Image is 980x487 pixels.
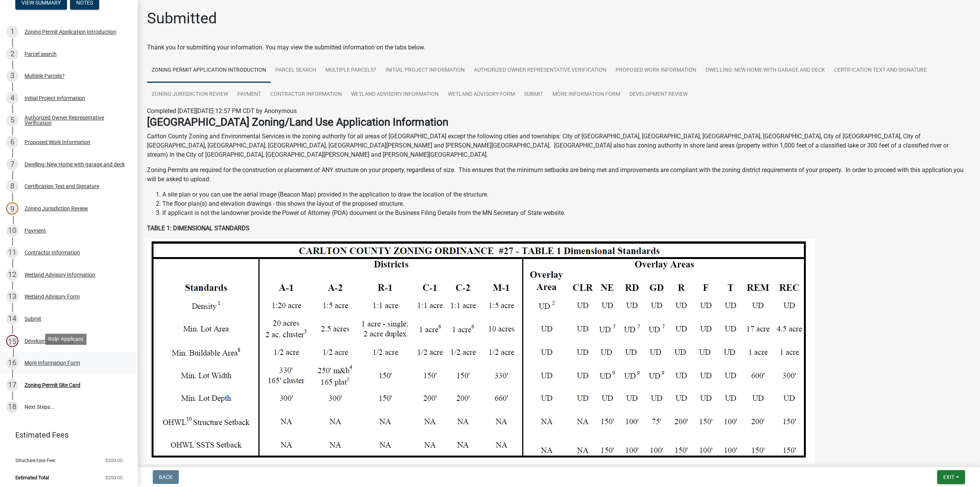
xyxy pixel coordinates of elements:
div: Development Review [24,338,73,344]
a: Parcel search [271,58,321,83]
div: 16 [6,357,18,369]
a: Authorized Owner Representative Verification [469,58,611,83]
div: Certification Text and Signature [24,184,99,189]
div: Parcel search [24,51,57,57]
div: 12 [6,269,18,281]
a: Wetland Advisory Information [346,82,443,107]
p: Zoning Permits are required for the construction or placement of ANY structure on your property, ... [147,166,971,184]
span: Structure/Use Fee: [15,458,56,463]
div: 4 [6,92,18,104]
a: Dwelling: New Home with garage and deck [701,58,830,83]
a: Certification Text and Signature [830,58,931,83]
div: 8 [6,180,18,192]
span: Back [159,474,173,480]
div: 6 [6,136,18,148]
button: Back [153,470,179,484]
div: 10 [6,225,18,237]
span: Estimated Total [15,475,49,480]
a: Zoning Permit Application Introduction [147,58,271,83]
div: More Information Form [24,360,80,366]
div: Zoning Jurisdiction Review [24,206,88,211]
div: 9 [6,202,18,215]
a: Wetland Advisory Form [443,82,519,107]
span: $200.00 [105,458,122,463]
p: Carlton County Zoning and Environmental Services is the zoning authority for all areas of [GEOGRA... [147,132,971,159]
span: $200.00 [105,475,122,480]
div: Wetland Advisory Form [24,294,80,299]
a: More Information Form [548,82,625,107]
div: Payment [24,228,46,233]
div: Submit [24,316,41,321]
strong: [GEOGRAPHIC_DATA] Zoning/Land Use Application Information [147,116,448,128]
div: 3 [6,70,18,82]
a: Zoning Jurisdiction Review [147,82,233,107]
li: A site plan or you can use the aerial image (Beacon Map) provided in the application to draw the ... [162,190,971,199]
wm-modal-confirm: Summary [15,0,67,7]
a: Payment [233,82,266,107]
a: Initial Project Information [381,58,469,83]
div: 17 [6,379,18,391]
div: Initial Project Information [24,95,85,101]
div: 7 [6,158,18,171]
div: Authorized Owner Representative Verification [24,115,126,126]
div: 11 [6,246,18,259]
div: Dwelling: New Home with garage and deck [24,162,125,167]
div: Contractor Information [24,250,80,255]
div: Multiple Parcels? [24,73,65,79]
div: Zoning Permit Site Card [24,382,80,388]
div: 13 [6,290,18,303]
div: Zoning Permit Application Introduction [24,29,116,34]
strong: TABLE 1: DIMENSIONAL STANDARDS [147,225,250,232]
span: Completed [DATE][DATE] 12:57 PM CDT by Anonymous [147,107,297,115]
div: 18 [6,401,18,413]
h1: Submitted [147,9,217,28]
div: Thank you for submitting your information. You may view the submitted information on the tabs below. [147,43,971,52]
a: Submit [519,82,548,107]
wm-modal-confirm: Notes [70,0,99,7]
a: Estimated Fees [6,427,126,443]
div: 15 [6,335,18,347]
a: Development Review [625,82,692,107]
li: If applicant is not the landowner provide the Power of Attorney (POA) document or the Business Fi... [162,208,971,218]
a: Contractor Information [266,82,346,107]
div: 2 [6,48,18,60]
button: Exit [937,470,965,484]
a: Proposed Work Information [611,58,701,83]
div: Role: Applicant [45,334,87,345]
li: The floor plan(s) and elevation drawings - this shows the layout of the proposed structure. [162,199,971,208]
div: 1 [6,26,18,38]
div: Proposed Work Information [24,139,90,145]
div: Wetland Advisory Information [24,272,95,277]
div: 14 [6,313,18,325]
div: 5 [6,114,18,126]
a: Multiple Parcels? [321,58,381,83]
span: Exit [943,474,954,480]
